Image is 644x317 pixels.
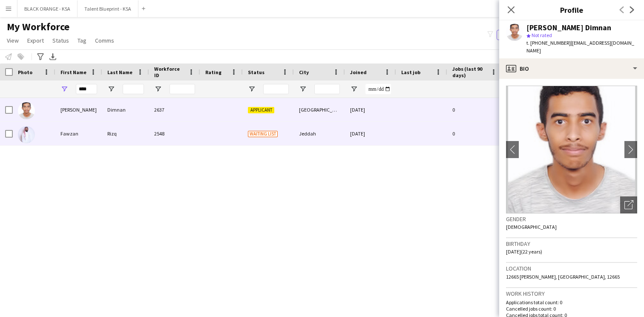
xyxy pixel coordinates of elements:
[526,40,571,46] span: t. [PHONE_NUMBER]
[506,299,637,305] p: Applications total count: 0
[506,248,542,255] span: [DATE] (22 years)
[401,69,420,75] span: Last job
[102,98,149,121] div: Dimnan
[95,37,114,44] span: Comms
[18,102,35,119] img: Emad Fawzi Dimnan
[532,32,552,38] span: Not rated
[447,122,503,145] div: 0
[248,69,264,75] span: Status
[76,84,97,94] input: First Name Filter Input
[299,85,307,93] button: Open Filter Menu
[526,24,611,32] div: [PERSON_NAME] Dimnan
[27,37,44,44] span: Export
[526,40,634,54] span: | [EMAIL_ADDRESS][DOMAIN_NAME]
[506,305,637,312] p: Cancelled jobs count: 0
[48,52,58,62] app-action-btn: Export XLSX
[154,85,162,93] button: Open Filter Menu
[17,0,78,17] button: BLACK ORANGE - KSA
[506,274,620,280] span: 12665 [PERSON_NAME], [GEOGRAPHIC_DATA], 12665
[149,98,200,121] div: 2637
[18,126,35,143] img: Fawzan Rizq
[248,131,278,137] span: Waiting list
[506,240,637,248] h3: Birthday
[499,58,644,79] div: Bio
[18,69,32,75] span: Photo
[345,122,396,145] div: [DATE]
[294,122,345,145] div: Jeddah
[154,66,185,78] span: Workforce ID
[123,84,144,94] input: Last Name Filter Input
[294,98,345,121] div: [GEOGRAPHIC_DATA]
[78,0,138,17] button: Talent Blueprint - KSA
[102,122,149,145] div: Rizq
[170,84,195,94] input: Workforce ID Filter Input
[506,215,637,223] h3: Gender
[149,122,200,145] div: 2548
[506,86,637,213] img: Crew avatar or photo
[60,69,86,75] span: First Name
[52,37,69,44] span: Status
[107,69,132,75] span: Last Name
[248,107,274,113] span: Applicant
[60,85,68,93] button: Open Filter Menu
[350,69,367,75] span: Joined
[506,290,637,297] h3: Work history
[205,69,221,75] span: Rating
[35,52,46,62] app-action-btn: Advanced filters
[447,98,503,121] div: 0
[314,84,340,94] input: City Filter Input
[7,20,69,33] span: My Workforce
[92,35,118,46] a: Comms
[452,66,487,78] span: Jobs (last 90 days)
[345,98,396,121] div: [DATE]
[499,4,644,15] h3: Profile
[55,122,102,145] div: Fawzan
[350,85,358,93] button: Open Filter Menu
[74,35,90,46] a: Tag
[78,37,86,44] span: Tag
[49,35,72,46] a: Status
[263,84,289,94] input: Status Filter Input
[620,196,637,213] div: Open photos pop-in
[299,69,309,75] span: City
[55,98,102,121] div: [PERSON_NAME]
[506,265,637,272] h3: Location
[506,224,557,230] span: [DEMOGRAPHIC_DATA]
[3,35,22,46] a: View
[497,30,539,40] button: Everyone2,367
[7,37,19,44] span: View
[24,35,47,46] a: Export
[107,85,115,93] button: Open Filter Menu
[365,84,391,94] input: Joined Filter Input
[248,85,256,93] button: Open Filter Menu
